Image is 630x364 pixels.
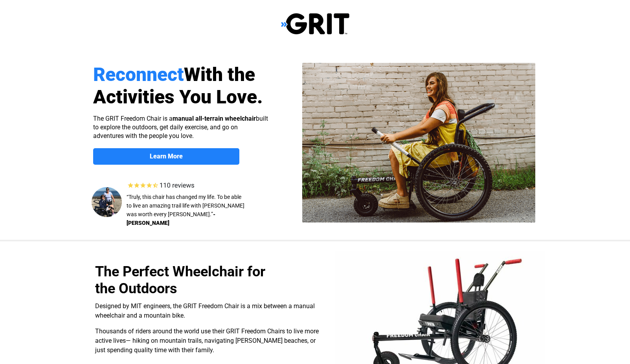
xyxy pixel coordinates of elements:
span: With the [184,63,255,86]
span: “Truly, this chair has changed my life. To be able to live an amazing trail life with [PERSON_NAM... [127,194,244,217]
a: Learn More [93,148,239,165]
span: Thousands of riders around the world use their GRIT Freedom Chairs to live more active lives— hik... [95,327,319,354]
strong: Learn More [150,153,183,160]
span: Designed by MIT engineers, the GRIT Freedom Chair is a mix between a manual wheelchair and a moun... [95,302,315,319]
span: The Perfect Wheelchair for the Outdoors [95,263,265,297]
strong: manual all-terrain wheelchair [173,115,256,122]
span: The GRIT Freedom Chair is a built to explore the outdoors, get daily exercise, and go on adventur... [93,115,268,140]
span: Reconnect [93,63,184,86]
span: Activities You Love. [93,86,263,108]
